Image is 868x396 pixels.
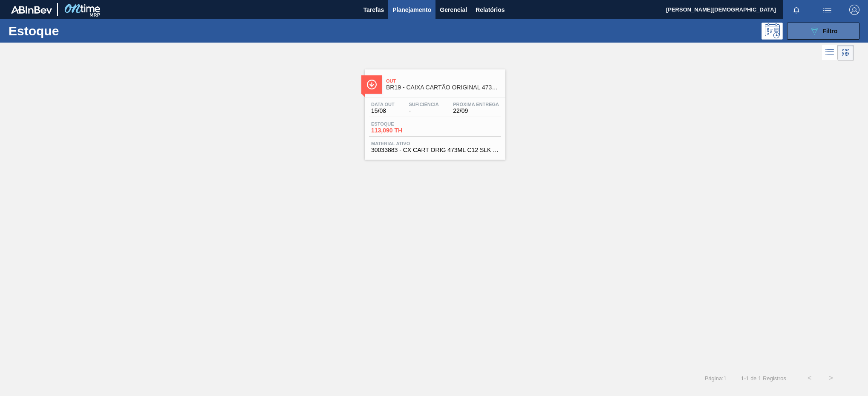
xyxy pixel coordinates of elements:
span: Próxima Entrega [453,102,499,107]
span: Página : 1 [705,375,727,382]
img: Logout [849,5,859,15]
span: Out [386,78,501,83]
span: BR19 - CAIXA CARTÃO ORIGINAL 473ML C12 SLEEK [386,84,501,91]
span: - [409,108,438,114]
span: Material ativo [371,141,499,146]
img: userActions [822,5,832,15]
div: Visão em Lista [822,45,838,61]
a: ÍconeOutBR19 - CAIXA CARTÃO ORIGINAL 473ML C12 SLEEKData out15/08Suficiência-Próxima Entrega22/09... [358,63,510,160]
span: Tarefas [363,5,384,15]
h1: Estoque [9,26,137,36]
span: Planejamento [392,5,431,15]
span: 15/08 [371,108,395,114]
span: 113,090 TH [371,127,431,134]
div: Visão em Cards [838,45,854,61]
span: Filtro [823,28,838,34]
span: Suficiência [409,102,438,107]
button: Filtro [787,23,859,40]
span: 30033883 - CX CART ORIG 473ML C12 SLK NIV24 [371,147,499,153]
span: 22/09 [453,108,499,114]
div: Pogramando: nenhum usuário selecionado [761,23,783,40]
span: Relatórios [476,5,505,15]
span: 1 - 1 de 1 Registros [739,375,786,382]
span: Estoque [371,121,431,126]
span: Gerencial [440,5,467,15]
button: > [820,367,842,389]
span: Data out [371,102,395,107]
img: TNhmsLtSVTkK8tSr43FrP2fwEKptu5GPRR3wAAAABJRU5ErkJggg== [11,6,52,14]
button: Notificações [783,4,810,16]
img: Ícone [366,79,377,90]
button: < [799,367,820,389]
